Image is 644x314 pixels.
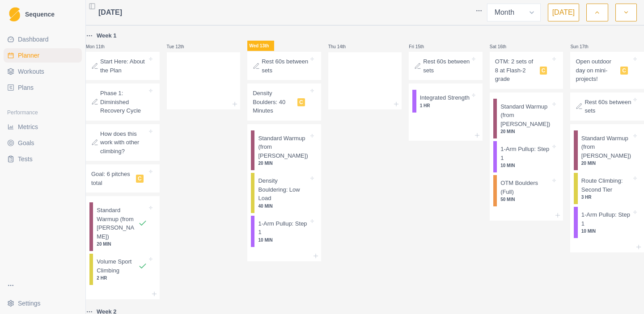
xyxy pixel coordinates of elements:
[581,160,631,167] p: 20 MIN
[100,57,147,75] p: Start Here: About the Plan
[100,130,147,156] p: How does this work with other climbing?
[4,48,82,63] a: Planner
[258,160,308,167] p: 20 MIN
[409,43,436,50] p: Fri 15th
[258,203,308,209] p: 40 MIN
[412,90,479,113] div: Integrated Strength1 HR
[540,67,547,75] span: C
[500,102,551,129] p: Standard Warmup (from [PERSON_NAME])
[500,128,551,135] p: 20 MIN
[136,175,144,183] span: C
[570,52,644,89] div: Open outdoor day on mini-projects!C
[247,52,321,80] div: Rest 60s between sets
[247,41,274,51] p: Wed 13th
[251,130,318,171] div: Standard Warmup (from [PERSON_NAME])20 MIN
[97,241,147,247] p: 20 MIN
[500,179,551,196] p: OTM Boulders (Full)
[493,99,560,139] div: Standard Warmup (from [PERSON_NAME])20 MIN
[247,84,321,121] div: Density Boulders: 40 MinutesC
[18,35,49,44] span: Dashboard
[4,32,82,46] a: Dashboard
[86,164,160,193] div: Goal: 6 pitches totalC
[18,83,34,92] span: Plans
[98,7,122,18] span: [DATE]
[86,124,160,161] div: How does this work with other climbing?
[493,175,560,206] div: OTM Boulders (Full)50 MIN
[490,43,517,50] p: Sat 16th
[576,57,617,84] p: Open outdoor day on mini-projects!
[89,202,156,251] div: Standard Warmup (from [PERSON_NAME])20 MIN
[581,210,631,228] p: 1-Arm Pullup: Step 1
[18,155,33,163] span: Tests
[581,134,631,160] p: Standard Warmup (from [PERSON_NAME])
[574,173,640,204] div: Route Climbing: Second Tier3 HR
[97,275,147,281] p: 2 HR
[500,196,551,203] p: 50 MIN
[4,296,82,310] button: Settings
[409,52,483,80] div: Rest 60s between sets
[581,228,631,234] p: 10 MIN
[297,98,305,106] span: C
[86,84,160,121] div: Phase 1: Diminished Recovery Cycle
[258,219,308,237] p: 1-Arm Pullup: Step 1
[97,31,117,40] p: Week 1
[4,80,82,95] a: Plans
[585,98,631,115] p: Rest 60s between sets
[4,152,82,166] a: Tests
[581,194,631,201] p: 3 HR
[4,105,82,120] div: Performance
[18,51,39,60] span: Planner
[25,11,55,17] span: Sequence
[258,237,308,243] p: 10 MIN
[495,57,536,84] p: OTM: 2 sets of 8 at Flash-2 grade
[574,130,640,171] div: Standard Warmup (from [PERSON_NAME])20 MIN
[4,120,82,134] a: Metrics
[167,43,194,50] p: Tue 12th
[251,173,318,213] div: Density Bouldering: Low Load40 MIN
[4,4,82,25] a: LogoSequence
[18,122,38,131] span: Metrics
[423,57,470,75] p: Rest 60s between sets
[620,67,628,75] span: C
[4,136,82,150] a: Goals
[493,141,560,172] div: 1-Arm Pullup: Step 110 MIN
[97,257,138,275] p: Volume Sport Climbing
[574,207,640,238] div: 1-Arm Pullup: Step 110 MIN
[581,176,631,194] p: Route Climbing: Second Tier
[86,52,160,80] div: Start Here: About the Plan
[328,43,355,50] p: Thu 14th
[251,216,318,247] div: 1-Arm Pullup: Step 110 MIN
[91,170,132,187] p: Goal: 6 pitches total
[420,102,470,109] p: 1 HR
[258,176,308,203] p: Density Bouldering: Low Load
[570,43,597,50] p: Sun 17th
[420,93,470,102] p: Integrated Strength
[253,89,294,115] p: Density Boulders: 40 Minutes
[86,43,113,50] p: Mon 11th
[89,254,156,285] div: Volume Sport Climbing2 HR
[97,206,138,241] p: Standard Warmup (from [PERSON_NAME])
[18,67,44,76] span: Workouts
[258,134,308,160] p: Standard Warmup (from [PERSON_NAME])
[18,138,34,147] span: Goals
[490,52,563,89] div: OTM: 2 sets of 8 at Flash-2 gradeC
[570,92,644,121] div: Rest 60s between sets
[4,64,82,79] a: Workouts
[9,7,20,22] img: Logo
[100,89,147,115] p: Phase 1: Diminished Recovery Cycle
[262,57,309,75] p: Rest 60s between sets
[548,4,579,21] button: [DATE]
[500,162,551,169] p: 10 MIN
[500,145,551,162] p: 1-Arm Pullup: Step 1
